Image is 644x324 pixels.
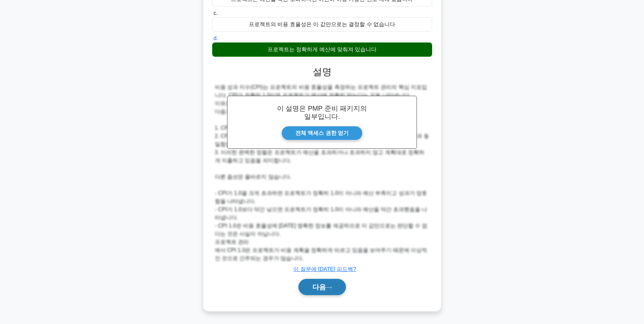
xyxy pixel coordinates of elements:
[293,266,356,272] a: 이 질문에 [DATE] 피드백?
[216,66,428,78] h3: 설명
[214,10,218,16] span: c.
[214,35,218,41] span: d.
[281,126,363,140] a: 전체 액세스 권한 얻기
[215,83,429,263] div: 비용 성과 지수(CPI)는 프로젝트의 비용 효율성을 측정하는 프로젝트 관리의 핵심 지표입니다. CPI가 정확히 1.0이면 프로젝트가 예산에 정확히 맞는다는 것을 나타냅니다. ...
[212,42,432,57] div: 프로젝트는 정확하게 예산에 맞춰져 있습니다
[298,279,346,295] button: 다음
[312,283,326,291] font: 다음
[212,17,432,32] div: 프로젝트의 비용 효율성은 이 값만으로는 결정할 수 없습니다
